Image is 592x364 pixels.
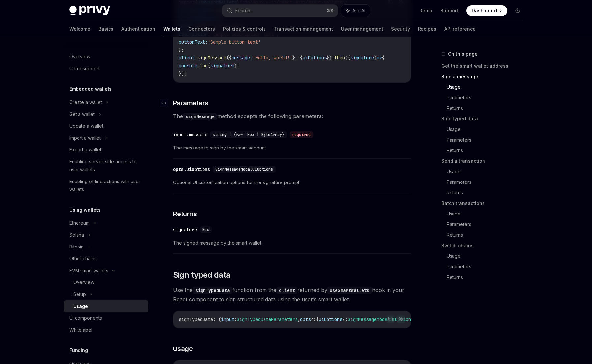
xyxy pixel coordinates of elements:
span: ⌘ K [327,8,334,13]
span: On this page [448,50,478,58]
div: Update a wallet [69,122,103,130]
a: Parameters [447,92,528,103]
a: Switch chains [441,240,528,251]
span: . [195,55,197,61]
span: uiOptions [303,55,327,61]
span: signature [350,55,374,61]
span: Returns [173,209,197,218]
div: Overview [69,53,90,61]
code: signMessage [183,113,217,120]
button: Ask AI [341,5,370,17]
div: Search... [235,7,253,15]
a: Overview [64,277,148,288]
code: useSmartWallets [327,287,372,294]
span: SignMessageModalUIOptions [348,316,414,322]
a: Returns [447,145,528,156]
div: Ethereum [69,219,90,227]
span: log [200,63,208,69]
div: signature [173,226,197,233]
a: Returns [447,272,528,282]
h5: Using wallets [69,206,101,214]
span: input [221,316,234,322]
span: }); [179,71,187,77]
span: message: [232,55,253,61]
span: : [234,316,237,322]
a: Other chains [64,253,148,265]
a: Enabling server-side access to user wallets [64,156,148,176]
span: signTypedData [179,316,213,322]
span: }; [179,47,184,53]
a: Navigate to header [160,98,173,108]
span: (( [345,55,350,61]
span: . [197,63,200,69]
div: Chain support [69,65,100,73]
div: Whitelabel [69,326,92,334]
a: Usage [447,209,528,219]
div: Create a wallet [69,98,102,106]
span: uiOptions [319,316,342,322]
a: Enabling offline actions with user wallets [64,176,148,195]
a: Dashboard [466,5,507,16]
span: buttonText: [179,39,208,45]
a: Batch transactions [441,198,528,209]
div: EVM smart wallets [69,267,108,275]
div: Setup [73,290,86,298]
span: : ( [213,316,221,322]
a: Demo [419,7,432,14]
h5: Funding [69,347,88,354]
a: Welcome [69,21,90,37]
button: Copy the contents from the code block [386,315,395,323]
code: client [276,287,297,294]
a: Parameters [447,135,528,145]
a: Sign typed data [441,114,528,124]
span: 'Hello, world!' [253,55,292,61]
span: SignMessageModalUIOptions [215,167,273,172]
a: Usage [447,251,528,261]
span: }, { [292,55,303,61]
span: SignTypedDataParameters [237,316,297,322]
div: Export a wallet [69,146,101,154]
span: The method accepts the following parameters: [173,112,411,121]
div: Enabling offline actions with user wallets [69,178,144,193]
button: Search...⌘K [222,5,338,17]
a: Returns [447,103,528,114]
div: UI components [69,314,102,322]
a: Whitelabel [64,324,148,336]
span: Use the function from the returned by hook in your React component to sign structured data using ... [173,285,411,304]
span: }). [327,55,334,61]
span: signMessage [197,55,226,61]
a: Usage [64,300,148,312]
span: => [377,55,382,61]
a: Parameters [447,219,528,230]
a: Support [440,7,458,14]
a: Connectors [188,21,215,37]
a: Parameters [447,261,528,272]
span: signature [210,63,234,69]
a: Usage [447,82,528,92]
div: Get a wallet [69,110,95,118]
button: Toggle dark mode [513,5,523,16]
a: Security [391,21,410,37]
a: Transaction management [274,21,333,37]
div: required [290,131,313,138]
span: ({ [226,55,232,61]
a: Parameters [447,177,528,187]
a: Update a wallet [64,120,148,132]
code: signTypedData [193,287,232,294]
span: ( [208,63,210,69]
div: Usage [73,302,88,310]
span: Sign typed data [173,270,231,280]
span: opts [300,316,311,322]
a: Wallets [163,21,180,37]
span: ) [374,55,377,61]
div: Import a wallet [69,134,101,142]
span: { [382,55,385,61]
span: Dashboard [472,7,497,14]
a: Export a wallet [64,144,148,156]
a: Sign a message [441,71,528,82]
a: Basics [98,21,113,37]
span: Optional UI customization options for the signature prompt. [173,179,411,186]
a: Returns [447,187,528,198]
div: Enabling server-side access to user wallets [69,158,144,174]
span: string | {raw: Hex | ByteArray} [213,132,284,137]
